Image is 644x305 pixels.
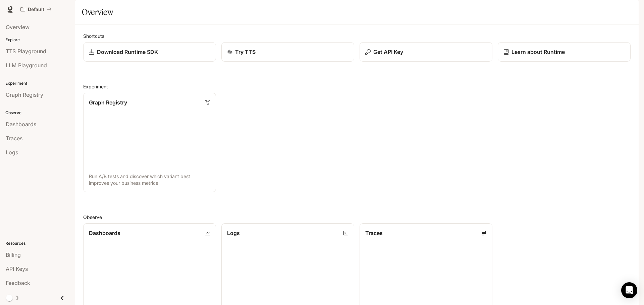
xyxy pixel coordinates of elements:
[365,229,383,237] p: Traces
[227,229,240,237] p: Logs
[621,282,637,298] div: Open Intercom Messenger
[221,42,354,62] a: Try TTS
[83,42,216,62] a: Download Runtime SDK
[83,93,216,192] a: Graph RegistryRun A/B tests and discover which variant best improves your business metrics
[97,48,158,56] p: Download Runtime SDK
[512,48,565,56] p: Learn about Runtime
[373,48,403,56] p: Get API Key
[82,5,113,19] h1: Overview
[17,3,55,16] button: All workspaces
[360,42,492,62] button: Get API Key
[498,42,631,62] a: Learn about Runtime
[83,214,631,221] h2: Observe
[83,83,631,90] h2: Experiment
[89,173,210,186] p: Run A/B tests and discover which variant best improves your business metrics
[28,7,44,12] p: Default
[89,229,120,237] p: Dashboards
[83,32,631,40] h2: Shortcuts
[89,98,127,106] p: Graph Registry
[235,48,256,56] p: Try TTS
